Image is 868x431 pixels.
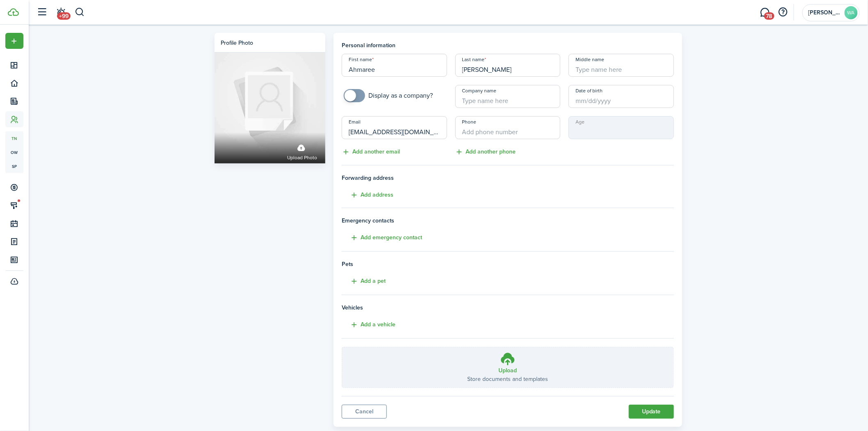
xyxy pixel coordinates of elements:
span: Forwarding address [342,174,674,182]
input: Add email here [342,116,447,139]
a: ow [5,145,23,159]
button: Open sidebar [34,5,50,20]
button: Add a pet [342,277,386,286]
button: Add another email [342,147,400,157]
button: Add another phone [455,147,516,157]
input: Type name here [455,54,561,77]
a: Messaging [757,2,773,23]
label: Upload photo [287,141,317,163]
a: sp [5,159,23,173]
h4: Vehicles [342,303,674,312]
button: Add address [342,190,393,200]
input: Add phone number [455,116,561,139]
a: tn [5,131,23,145]
span: 78 [764,12,774,20]
input: Type name here [569,54,674,77]
h4: Personal information [342,41,674,50]
h3: Upload [499,366,517,375]
button: Add emergency contact [342,233,422,243]
span: Wright AtHome Property Solutions LLC [809,10,841,16]
h4: Emergency contacts [342,216,674,225]
button: Open menu [5,33,23,49]
img: TenantCloud [8,8,19,16]
a: Notifications [53,2,69,23]
input: Type name here [342,54,447,77]
span: Upload photo [287,154,317,163]
input: Type name here [455,85,561,108]
button: Add a vehicle [342,320,395,330]
span: +99 [57,12,71,20]
avatar-text: WA [845,6,858,19]
div: Profile photo [221,39,253,47]
button: Open resource center [776,5,790,19]
p: Store documents and templates [468,375,548,383]
a: Cancel [342,405,387,419]
button: Search [75,5,85,19]
button: Update [629,405,674,419]
h4: Pets [342,260,674,268]
input: mm/dd/yyyy [569,85,674,108]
